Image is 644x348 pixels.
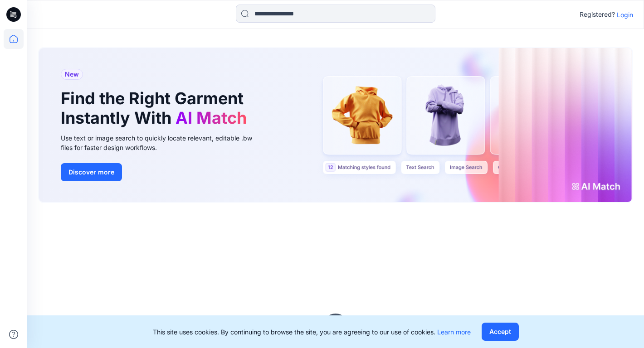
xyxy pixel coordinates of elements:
[61,89,251,128] h1: Find the Right Garment Instantly With
[61,133,265,152] div: Use text or image search to quickly locate relevant, editable .bw files for faster design workflows.
[61,163,122,181] button: Discover more
[580,9,615,20] p: Registered?
[153,327,471,337] p: This site uses cookies. By continuing to browse the site, you are agreeing to our use of cookies.
[617,10,633,19] p: Login
[176,108,247,128] span: AI Match
[65,69,79,80] span: New
[482,323,519,341] button: Accept
[437,328,471,336] a: Learn more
